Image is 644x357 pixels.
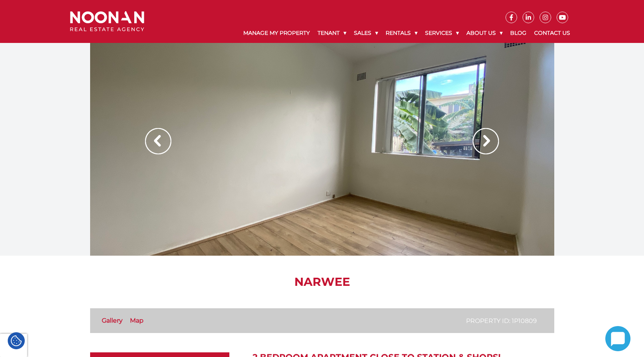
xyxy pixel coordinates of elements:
[530,23,574,43] a: Contact Us
[70,11,144,32] img: Noonan Real Estate Agency
[130,317,143,324] a: Map
[473,128,499,154] img: Arrow slider
[382,23,421,43] a: Rentals
[421,23,463,43] a: Services
[8,332,25,349] div: Cookie Settings
[463,23,506,43] a: About Us
[145,128,171,154] img: Arrow slider
[506,23,530,43] a: Blog
[466,316,537,326] p: Property ID: 1P10809
[350,23,382,43] a: Sales
[239,23,314,43] a: Manage My Property
[314,23,350,43] a: Tenant
[90,275,554,289] h1: Narwee
[102,317,123,324] a: Gallery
